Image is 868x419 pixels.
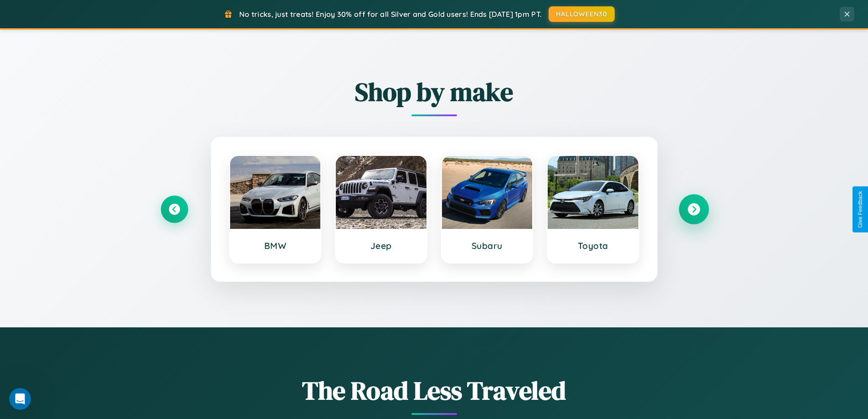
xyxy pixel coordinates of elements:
iframe: Intercom live chat [9,388,31,410]
h2: Shop by make [161,74,708,109]
div: Give Feedback [857,191,863,228]
span: No tricks, just treats! Enjoy 30% off for all Silver and Gold users! Ends [DATE] 1pm PT. [239,10,542,19]
h3: Toyota [557,240,629,251]
h1: The Road Less Traveled [161,373,708,408]
button: HALLOWEEN30 [549,6,615,22]
h3: Subaru [451,240,524,251]
h3: BMW [239,240,312,251]
h3: Jeep [345,240,417,251]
